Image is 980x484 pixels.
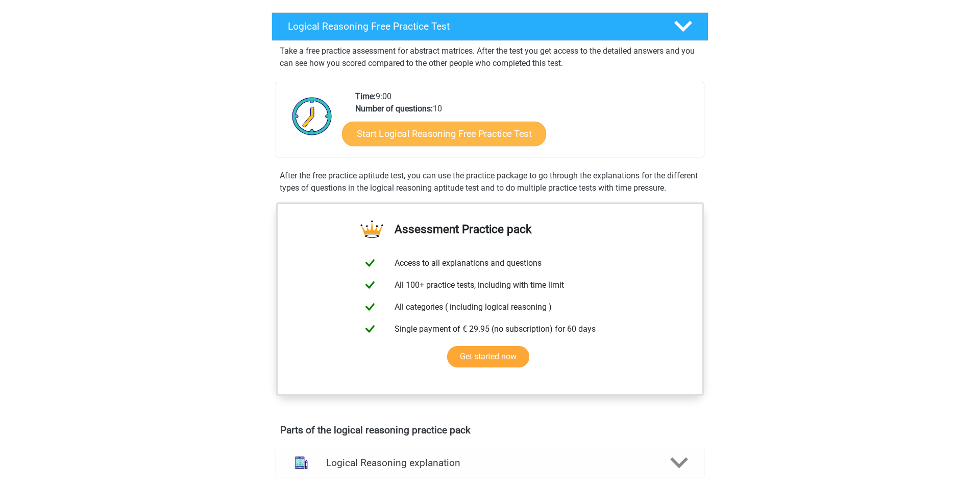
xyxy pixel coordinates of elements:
[355,91,376,101] b: Time:
[276,170,704,194] div: After the free practice aptitude test, you can use the practice package to go through the explana...
[280,45,700,70] p: Take a free practice assessment for abstract matrices. After the test you get access to the detai...
[288,450,314,476] img: logical reasoning explanations
[355,104,433,113] b: Number of questions:
[267,12,713,41] a: Logical Reasoning Free Practice Test
[348,90,703,157] div: 9:00 10
[447,346,529,367] a: Get started now
[286,90,338,142] img: Clock
[288,20,657,32] h4: Logical Reasoning Free Practice Test
[272,449,708,477] a: explanations Logical Reasoning explanation
[326,457,654,469] h4: Logical Reasoning explanation
[342,121,546,146] a: Start Logical Reasoning Free Practice Test
[280,424,700,436] h4: Parts of the logical reasoning practice pack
